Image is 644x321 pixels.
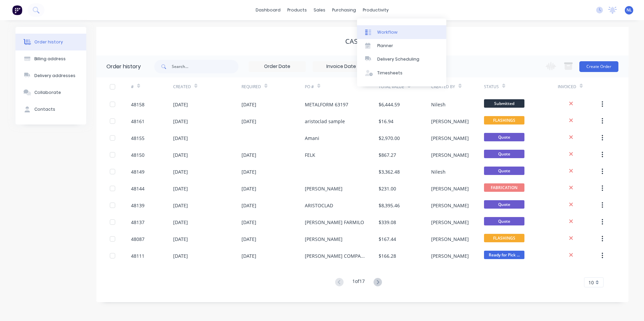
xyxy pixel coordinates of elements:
div: Delivery addresses [34,73,75,79]
div: PO # [305,77,379,96]
button: Billing address [15,50,86,67]
a: Delivery Scheduling [357,52,446,66]
div: $6,444.59 [379,101,400,108]
span: Quote [484,133,524,141]
div: [PERSON_NAME] [431,202,469,209]
div: [DATE] [173,168,188,175]
div: 48139 [131,202,144,209]
div: [DATE] [241,151,256,158]
div: PO # [305,84,314,90]
div: [DATE] [173,118,188,125]
div: [PERSON_NAME] [431,118,469,125]
div: $339.08 [379,219,396,226]
a: Planner [357,39,446,52]
div: [DATE] [241,118,256,125]
div: [DATE] [241,101,256,108]
div: 48144 [131,185,144,192]
a: Workflow [357,25,446,39]
div: Created By [431,77,484,96]
div: Invoiced [558,84,576,90]
span: Quote [484,217,524,225]
div: [DATE] [241,168,256,175]
div: METALFORM 63197 [305,101,348,108]
div: [PERSON_NAME] [305,236,343,243]
div: [DATE] [173,219,188,226]
div: 48149 [131,168,144,175]
div: [DATE] [241,185,256,192]
div: $167.44 [379,236,396,243]
div: Invoiced [558,77,600,96]
div: 48155 [131,135,144,142]
div: Delivery Scheduling [377,56,419,62]
div: ARISTOCLAD [305,202,333,209]
div: 48158 [131,101,144,108]
div: [DATE] [173,236,188,243]
button: Create Order [579,61,618,72]
div: 48111 [131,252,144,259]
div: 48137 [131,219,144,226]
div: [DATE] [173,185,188,192]
div: Nilesh [431,168,446,175]
div: sales [310,5,329,15]
span: Ready for Pick ... [484,251,524,259]
div: [PERSON_NAME] [431,135,469,142]
div: Planner [377,43,393,49]
div: [DATE] [241,202,256,209]
div: [DATE] [173,135,188,142]
div: [DATE] [173,202,188,209]
img: Factory [12,5,22,15]
span: Quote [484,200,524,209]
div: $8,395.46 [379,202,400,209]
span: Quote [484,150,524,158]
div: Timesheets [377,70,402,76]
div: Created [173,77,241,96]
div: Order history [34,39,63,45]
div: [PERSON_NAME] [431,151,469,158]
div: CASH SALE [345,37,380,45]
a: dashboard [252,5,284,15]
div: 1 of 17 [352,278,365,287]
div: purchasing [329,5,359,15]
div: $231.00 [379,185,396,192]
button: Collaborate [15,84,86,101]
input: Order Date [249,62,305,72]
span: Quote [484,167,524,175]
button: Delivery addresses [15,67,86,84]
div: Required [241,77,305,96]
input: Search... [172,60,238,73]
span: FLASHINGS [484,234,524,242]
div: $867.27 [379,151,396,158]
div: [DATE] [241,236,256,243]
span: Submitted [484,99,524,108]
button: Order history [15,34,86,50]
div: Nilesh [431,101,446,108]
div: Collaborate [34,90,61,96]
div: [DATE] [173,151,188,158]
div: [DATE] [173,101,188,108]
div: # [131,84,134,90]
div: Billing address [34,56,66,62]
div: [DATE] [241,252,256,259]
div: [DATE] [173,252,188,259]
div: [PERSON_NAME] [431,185,469,192]
div: Amani [305,135,319,142]
div: Required [241,84,261,90]
div: [PERSON_NAME] [431,219,469,226]
div: [PERSON_NAME] [431,236,469,243]
div: 48161 [131,118,144,125]
div: [PERSON_NAME] [305,185,343,192]
div: [DATE] [241,219,256,226]
div: Order history [106,63,141,71]
div: [PERSON_NAME] [431,252,469,259]
a: Timesheets [357,66,446,80]
div: Status [484,84,499,90]
div: Workflow [377,29,397,35]
span: 10 [588,279,594,286]
div: 48087 [131,236,144,243]
div: # [131,77,173,96]
div: $166.28 [379,252,396,259]
div: 48150 [131,151,144,158]
div: $3,362.48 [379,168,400,175]
span: FLASHINGS [484,116,524,124]
div: aristoclad sample [305,118,345,125]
